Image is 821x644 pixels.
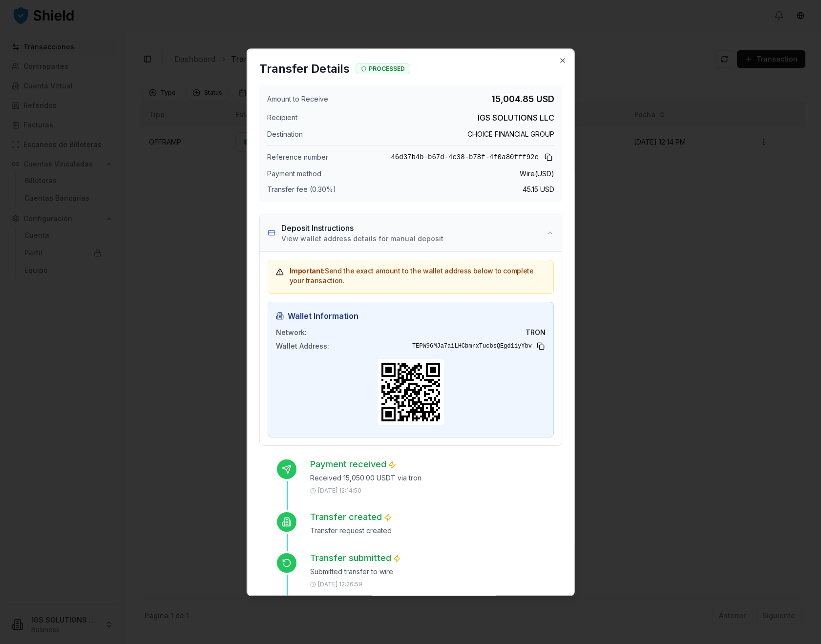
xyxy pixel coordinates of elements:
[526,328,546,337] span: TRON
[310,510,391,524] h3: Transfer created
[467,129,554,139] span: CHOICE FINANCIAL GROUP
[412,342,532,350] span: TEPW96MJa7aiLHCbmrxTucbsQEgd1iyYbv
[267,169,321,179] span: Payment method
[267,185,336,194] span: Transfer fee (0.30%)
[523,185,554,194] span: 45.15 USD
[275,341,329,351] span: Wallet Address:
[281,222,443,234] h3: Deposit Instructions
[310,567,562,577] p: Submitted transfer to wire
[310,551,400,565] h3: Transfer submitted
[275,310,545,322] h4: Wallet Information
[317,487,361,495] p: [DATE] 12:14:50
[267,152,328,162] span: Reference number
[259,214,561,251] button: Deposit InstructionsView wallet address details for manual deposit
[310,457,396,471] h3: Payment received
[491,92,554,106] span: 15,004.85 USD
[478,112,554,124] span: IGS SOLUTIONS LLC
[275,266,545,286] h5: Send the exact amount to the wallet address below to complete your transaction.
[520,169,554,179] span: Wire ( USD )
[275,328,306,337] span: Network:
[281,234,443,244] p: View wallet address details for manual deposit
[259,61,349,77] h2: Transfer Details
[310,473,562,483] p: Received 15,050.00 USDT via tron
[267,94,328,104] span: Amount to Receive
[317,581,362,588] p: [DATE] 12:26:59
[267,129,302,139] span: Destination
[355,63,410,74] div: PROCESSED
[310,526,562,536] p: Transfer request created
[289,267,325,275] strong: Important:
[391,152,538,162] span: 46d37b4b-b67d-4c38-b78f-4f0a80fff92e
[267,113,297,123] span: Recipient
